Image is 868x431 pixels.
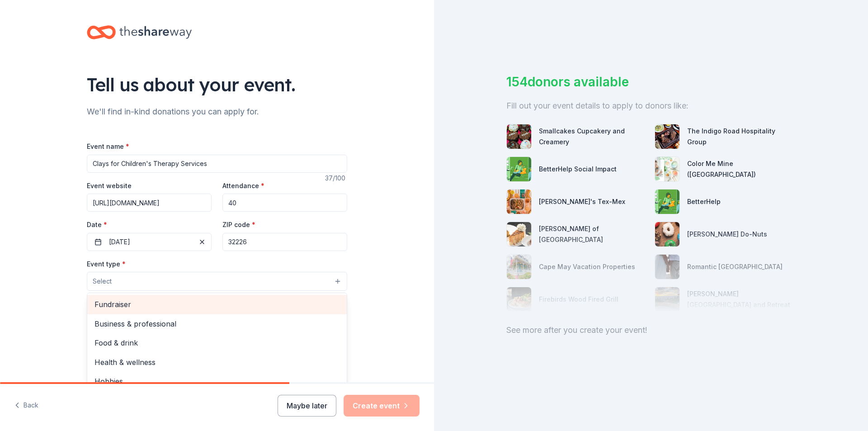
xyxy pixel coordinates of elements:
[93,276,112,287] span: Select
[94,356,340,368] span: Health & wellness
[94,375,340,387] span: Hobbies
[94,298,340,310] span: Fundraiser
[94,337,340,349] span: Food & drink
[94,318,340,330] span: Business & professional
[87,272,347,291] button: Select
[87,293,347,401] div: Select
